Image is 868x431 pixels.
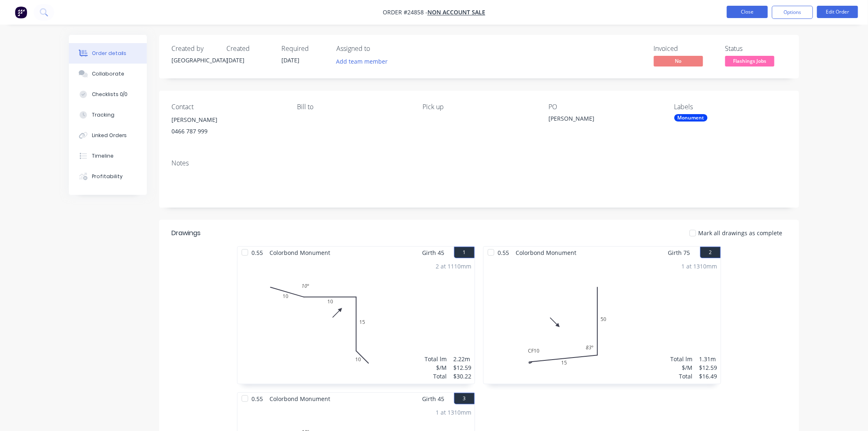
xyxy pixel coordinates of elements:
[336,56,392,67] button: Add team member
[453,355,471,363] div: 2.22m
[725,45,787,53] div: Status
[699,363,717,372] div: $12.59
[699,355,717,363] div: 1.31m
[727,6,768,18] button: Close
[436,408,471,417] div: 1 at 1310mm
[171,56,217,64] div: [GEOGRAPHIC_DATA]
[92,70,124,78] div: Collaborate
[494,247,512,259] span: 0.55
[454,393,475,404] button: 3
[436,262,471,271] div: 2 at 1110mm
[266,393,333,405] span: Colorbond Monument
[171,114,284,140] div: [PERSON_NAME]0466 787 999
[248,247,266,259] span: 0.55
[69,105,147,125] button: Tracking
[699,229,783,237] span: Mark all drawings as complete
[281,56,299,64] span: [DATE]
[15,6,27,18] img: Factory
[425,363,447,372] div: $/M
[725,56,774,66] span: Flashings Jobs
[248,393,266,405] span: 0.55
[69,166,147,187] button: Profitability
[69,43,147,64] button: Order details
[92,132,127,139] div: Linked Orders
[92,152,114,160] div: Timeline
[171,114,284,126] div: [PERSON_NAME]
[69,84,147,105] button: Checklists 0/0
[266,247,333,259] span: Colorbond Monument
[674,103,787,111] div: Labels
[425,372,447,381] div: Total
[422,393,444,405] span: Girth 45
[69,146,147,166] button: Timeline
[423,103,535,111] div: Pick up
[92,50,127,57] div: Order details
[817,6,858,18] button: Edit Order
[772,6,813,19] button: Options
[671,363,693,372] div: $/M
[332,56,392,67] button: Add team member
[171,103,284,111] div: Contact
[699,372,717,381] div: $16.49
[484,259,721,384] div: 0CF10155083º1 at 1310mmTotal lm$/MTotal1.31m$12.59$16.49
[238,259,475,384] div: 01010151010º2 at 1110mmTotal lm$/MTotal2.22m$12.59$30.22
[671,355,693,363] div: Total lm
[425,355,447,363] div: Total lm
[700,247,721,258] button: 2
[453,372,471,381] div: $30.22
[454,247,475,258] button: 1
[654,56,703,66] span: No
[453,363,471,372] div: $12.59
[92,111,114,119] div: Tracking
[92,173,123,180] div: Profitability
[674,114,708,122] div: Monument
[171,45,217,53] div: Created by
[336,45,418,53] div: Assigned to
[92,91,128,98] div: Checklists 0/0
[654,45,715,53] div: Invoiced
[422,247,444,259] span: Girth 45
[171,126,284,137] div: 0466 787 999
[671,372,693,381] div: Total
[69,64,147,84] button: Collaborate
[668,247,690,259] span: Girth 75
[281,45,327,53] div: Required
[297,103,409,111] div: Bill to
[512,247,580,259] span: Colorbond Monument
[69,125,147,146] button: Linked Orders
[226,56,244,64] span: [DATE]
[548,114,651,126] div: [PERSON_NAME]
[682,262,717,271] div: 1 at 1310mm
[725,56,774,68] button: Flashings Jobs
[383,9,427,16] span: Order #24858 -
[171,159,787,167] div: Notes
[171,228,201,238] div: Drawings
[548,103,661,111] div: PO
[427,9,485,16] a: NON ACCOUNT SALE
[226,45,272,53] div: Created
